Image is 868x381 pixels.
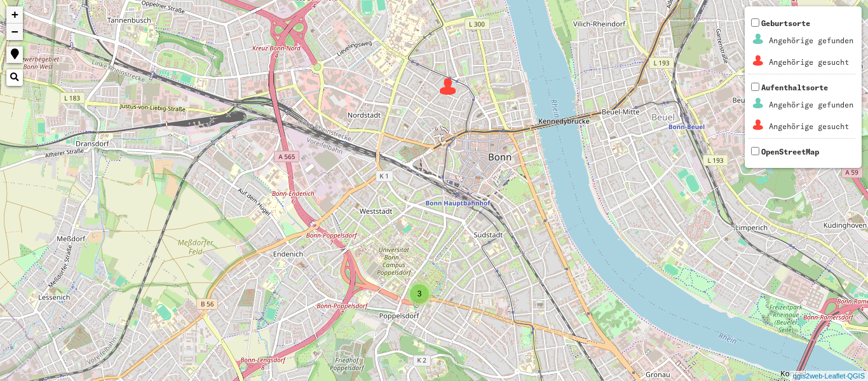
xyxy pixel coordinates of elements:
[768,52,854,73] td: Angehörige gesucht
[751,147,759,155] input: OpenStreetMap
[750,53,766,69] img: Geburtsorte_2_Angeh%C3%B6rigegesucht1.png
[749,83,855,138] span: Aufenthaltsorte
[6,6,23,24] a: Zoom in
[750,95,766,111] img: Aufenthaltsorte_1_Angeh%C3%B6rigegefunden0.png
[768,95,854,115] td: Angehörige gefunden
[749,18,855,74] span: Geburtsorte
[6,46,23,63] a: Show me where I am
[6,24,23,40] a: Zoom out
[793,372,822,380] a: qgis2web
[417,289,422,298] span: 3
[847,372,865,380] a: QGIS
[750,31,766,47] img: Geburtsorte_2_Angeh%C3%B6rigegefunden0.png
[751,83,759,91] input: AufenthaltsorteAngehörige gefundenAngehörige gesucht
[824,372,845,380] a: Leaflet
[768,31,854,51] td: Angehörige gefunden
[768,116,854,137] td: Angehörige gesucht
[761,147,819,156] span: OpenStreetMap
[751,18,759,27] input: GeburtsorteAngehörige gefundenAngehörige gesucht
[750,117,766,133] img: Aufenthaltsorte_1_Angeh%C3%B6rigegesucht1.png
